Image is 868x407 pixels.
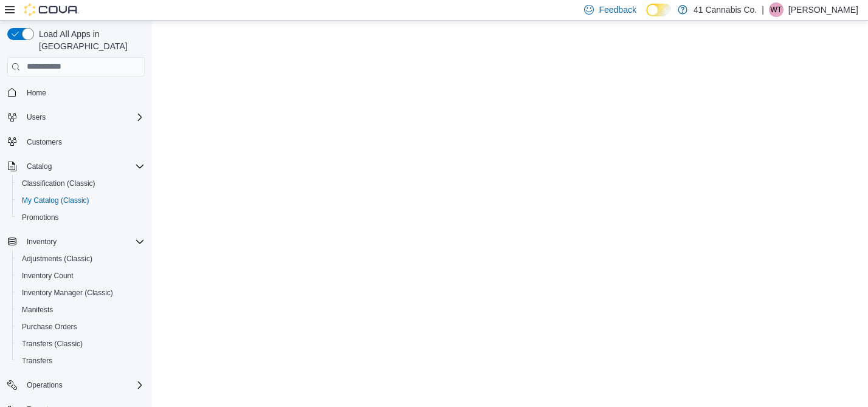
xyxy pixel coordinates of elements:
[788,2,858,17] p: [PERSON_NAME]
[22,305,53,315] span: Manifests
[22,378,67,392] button: Operations
[2,84,150,101] button: Home
[771,2,782,17] span: WT
[17,337,145,351] span: Transfers (Classic)
[17,286,145,300] span: Inventory Manager (Classic)
[12,192,150,209] button: My Catalog (Classic)
[17,193,94,208] a: My Catalog (Classic)
[12,318,150,335] button: Purchase Orders
[17,354,57,368] a: Transfers
[22,234,145,249] span: Inventory
[17,251,97,266] a: Adjustments (Classic)
[27,380,63,390] span: Operations
[17,193,145,208] span: My Catalog (Classic)
[22,85,145,100] span: Home
[22,356,52,366] span: Transfers
[27,237,57,247] span: Inventory
[22,159,57,174] button: Catalog
[12,209,150,226] button: Promotions
[17,337,88,351] a: Transfers (Classic)
[22,110,50,125] button: Users
[12,267,150,284] button: Inventory Count
[22,135,67,149] a: Customers
[17,210,145,225] span: Promotions
[2,158,150,175] button: Catalog
[17,268,145,283] span: Inventory Count
[22,288,113,298] span: Inventory Manager (Classic)
[27,112,46,122] span: Users
[12,335,150,352] button: Transfers (Classic)
[12,301,150,318] button: Manifests
[17,176,145,191] span: Classification (Classic)
[12,250,150,267] button: Adjustments (Classic)
[17,251,145,266] span: Adjustments (Classic)
[17,303,145,317] span: Manifests
[22,339,83,349] span: Transfers (Classic)
[22,86,51,100] a: Home
[17,320,82,334] a: Purchase Orders
[22,271,74,281] span: Inventory Count
[22,254,92,264] span: Adjustments (Classic)
[22,213,59,222] span: Promotions
[17,303,58,317] a: Manifests
[17,354,145,368] span: Transfers
[2,109,150,126] button: Users
[694,2,757,17] p: 41 Cannabis Co.
[22,179,95,188] span: Classification (Classic)
[27,88,46,98] span: Home
[22,378,145,392] span: Operations
[27,137,62,147] span: Customers
[34,28,145,52] span: Load All Apps in [GEOGRAPHIC_DATA]
[22,110,145,125] span: Users
[17,320,145,334] span: Purchase Orders
[27,162,52,171] span: Catalog
[12,284,150,301] button: Inventory Manager (Classic)
[22,196,89,205] span: My Catalog (Classic)
[12,175,150,192] button: Classification (Classic)
[17,176,100,191] a: Classification (Classic)
[17,286,118,300] a: Inventory Manager (Classic)
[646,4,672,16] input: Dark Mode
[2,133,150,151] button: Customers
[22,159,145,174] span: Catalog
[762,2,764,17] p: |
[2,377,150,394] button: Operations
[24,4,79,16] img: Cova
[599,4,636,16] span: Feedback
[17,210,64,225] a: Promotions
[17,268,78,283] a: Inventory Count
[769,2,784,17] div: Wendy Thompson
[22,234,61,249] button: Inventory
[22,322,77,332] span: Purchase Orders
[12,352,150,369] button: Transfers
[22,134,145,149] span: Customers
[2,233,150,250] button: Inventory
